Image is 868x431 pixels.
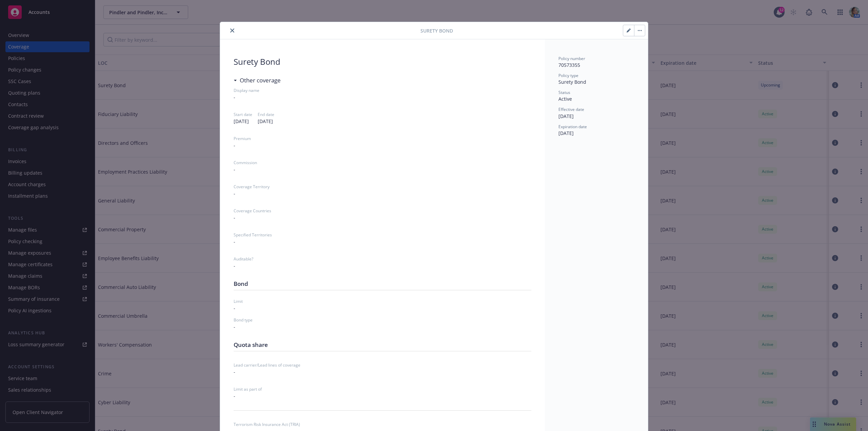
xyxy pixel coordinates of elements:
span: - [234,190,531,197]
span: Active [558,96,572,102]
span: - [234,262,531,269]
span: Specified Territories [234,232,531,238]
span: - [234,94,531,101]
span: Limit as part of [234,386,531,392]
span: Premium [234,136,531,142]
span: Auditable? [234,256,531,262]
span: - [234,323,531,330]
button: close [228,26,236,35]
h3: Other coverage [240,76,281,85]
span: - [234,142,531,149]
h1: Quota share [234,341,531,348]
h1: Bond [234,280,531,287]
span: Policy type [558,73,578,78]
span: [DATE] [558,130,574,136]
span: - [234,166,531,173]
span: Lead carrier/Lead lines of coverage [234,362,531,368]
span: Commission [234,160,531,166]
span: Effective date [558,106,584,112]
span: Terrorism Risk Insurance Act (TRIA) [234,422,531,428]
span: Start date [234,112,252,118]
span: Status [558,90,570,95]
span: Policy number [558,56,585,61]
span: - [234,238,531,245]
span: Coverage Territory [234,184,531,190]
span: [DATE] [558,113,574,119]
span: Limit [234,298,531,305]
span: Surety Bond [420,27,453,34]
div: Other coverage [234,76,281,85]
span: Coverage Countries [234,208,531,214]
span: - [234,392,531,399]
span: - [234,368,531,375]
span: - [234,305,531,312]
span: - [234,214,531,221]
span: Expiration date [558,124,587,130]
span: Display name [234,87,531,94]
span: [DATE] [234,118,252,125]
span: Bond type [234,317,531,323]
span: Surety Bond [558,79,586,85]
span: 70573355 [558,62,580,68]
span: [DATE] [258,118,274,125]
span: Surety Bond [234,56,531,68]
span: End date [258,112,274,118]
